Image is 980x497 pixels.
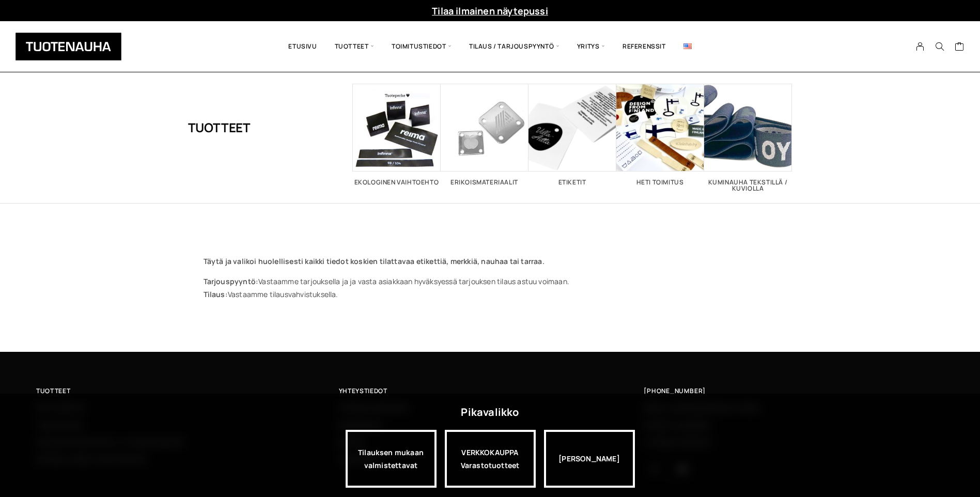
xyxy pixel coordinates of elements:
a: [PHONE_NUMBER] [644,385,706,396]
a: Visit product category Kuminauha tekstillä / kuviolla [704,84,792,192]
a: Tuotteet [36,385,339,396]
a: Tilaa ilmainen näytepussi [432,5,548,17]
h2: Etiketit [528,179,616,185]
span: Toimitustiedot [383,29,460,64]
a: VERKKOKAUPPAVarastotuotteet [445,430,536,488]
strong: Tilaus: [204,289,228,299]
button: Search [930,42,950,51]
div: VERKKOKAUPPA Varastotuotteet [445,430,536,488]
a: Tilauksen mukaan valmistettavat [346,430,437,488]
a: Cart [955,41,965,54]
a: My Account [910,42,930,51]
h2: Kuminauha tekstillä / kuviolla [704,179,792,192]
a: Visit product category Ekologinen vaihtoehto [353,84,441,185]
div: Pikavalikko [461,403,519,422]
div: [PERSON_NAME] [544,430,635,488]
h1: Tuotteet [188,84,251,172]
strong: Tarjouspyyntö: [204,276,259,286]
a: Visit product category Erikoismateriaalit [441,84,528,185]
a: Visit product category Etiketit [528,84,616,185]
h2: Heti toimitus [616,179,704,185]
a: Yhteystiedot [339,385,642,396]
span: Yritys [568,29,614,64]
img: English [683,43,692,49]
a: Etusivu [279,29,325,64]
a: Visit product category Heti toimitus [616,84,704,185]
img: Tuotenauha Oy [15,33,121,60]
h2: Ekologinen vaihtoehto [353,179,441,185]
strong: Täytä ja valikoi huolellisesti kaikki tiedot koskien tilattavaa etikettiä, merkkiä, nauhaa tai ta... [204,256,545,266]
span: Tuotteet [36,385,70,396]
span: Tilaus / Tarjouspyyntö [460,29,568,64]
span: Tuotteet [326,29,383,64]
p: Vastaamme tarjouksella ja ja vasta asiakkaan hyväksyessä tarjouksen tilaus astuu voimaan. Vastaam... [204,275,777,301]
h2: Erikoismateriaalit [441,179,528,185]
span: Yhteystiedot [339,385,387,396]
a: Referenssit [614,29,675,64]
